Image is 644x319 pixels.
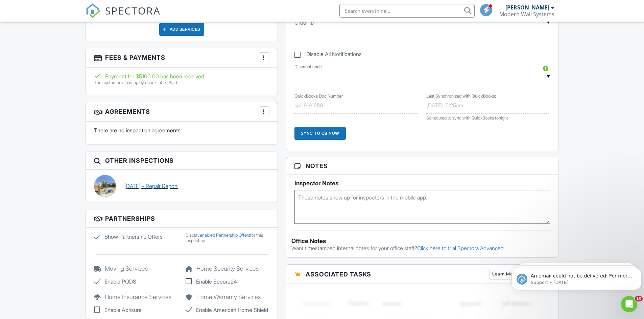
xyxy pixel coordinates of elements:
[635,296,643,301] span: 10
[294,19,314,26] label: Order ID
[294,127,346,140] div: Sync to QB Now
[94,80,269,85] p: The customer is paying by check. 50% Paid
[186,294,269,300] h5: Home Warranty Services
[426,115,508,121] span: Scheduled to sync with QuickBooks tonight
[86,48,278,68] h3: Fees & Payments
[621,296,637,312] iframe: Intercom live chat
[499,11,554,18] div: Modern Wall Systems
[94,233,178,241] label: Show Partnership Offers
[86,102,278,122] h3: Agreements
[294,180,550,187] h5: Inspector Notes
[86,152,278,169] h3: Other Inspections
[294,64,322,70] label: Discount code
[159,23,204,36] div: Add Services
[339,4,475,18] input: Search everything...
[94,73,269,80] div: Payment for $5100.00 has been received.
[426,93,496,99] label: Last Synchronized with QuickBooks:
[94,277,178,286] label: Enable PODS
[94,294,178,300] h5: Home Insurance Services
[291,244,553,252] p: Want timestamped internal notes for your office staff?
[186,233,269,243] div: Display for this inspection.
[200,233,250,238] a: enabled Partnership Offers
[291,238,553,244] div: Office Notes
[489,269,520,280] a: Learn More
[94,306,178,314] label: Enable Acrisure
[294,51,362,59] label: Disable All Notifications
[286,157,558,175] h3: Notes
[86,9,161,23] a: SPECTORA
[186,306,269,314] label: Enable American Home Shield
[306,270,371,279] span: Associated Tasks
[94,265,178,272] h5: Moving Services
[509,254,644,301] iframe: Intercom notifications message
[86,210,278,228] h3: Partnerships
[186,277,269,286] label: Enable Secure24
[186,265,269,272] h5: Home Security Services
[417,245,505,251] a: Click here to trial Spectora Advanced.
[294,93,343,99] label: QuickBooks Doc Number
[505,4,549,11] div: [PERSON_NAME]
[105,3,161,18] span: SPECTORA
[124,182,178,190] a: [DATE] - Repair Report
[94,127,269,134] p: There are no inspection agreements.
[86,3,100,18] img: The Best Home Inspection Software - Spectora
